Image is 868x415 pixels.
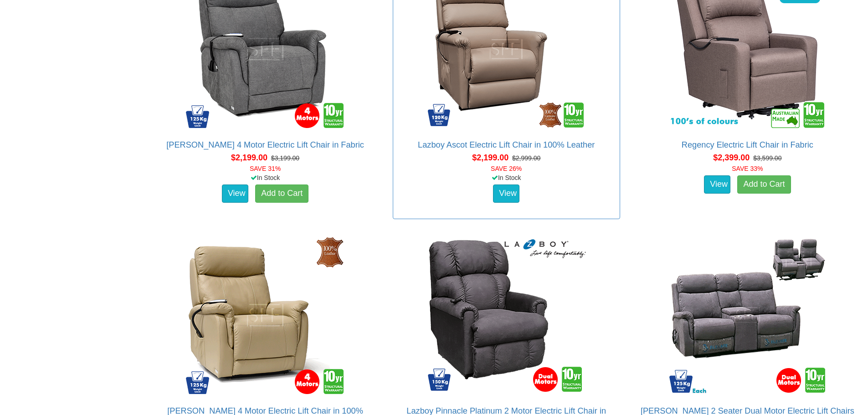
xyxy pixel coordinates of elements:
[491,165,522,172] font: SAVE 26%
[231,153,267,162] span: $2,199.00
[512,154,540,162] del: $2,999.00
[255,184,308,203] a: Add to Cart
[424,233,588,397] img: Lazboy Pinnacle Platinum 2 Motor Electric Lift Chair in Fabric
[391,173,622,182] div: In Stock
[250,165,281,172] font: SAVE 31%
[665,233,829,397] img: Dalton 2 Seater Dual Motor Electric Lift Chairs in Fabric
[222,184,248,203] a: View
[682,140,813,149] a: Regency Electric Lift Chair in Fabric
[271,154,299,162] del: $3,199.00
[183,233,347,397] img: Dalton 4 Motor Electric Lift Chair in 100% Leather
[472,153,508,162] span: $2,199.00
[166,140,364,149] a: [PERSON_NAME] 4 Motor Electric Lift Chair in Fabric
[149,173,380,182] div: In Stock
[704,175,730,194] a: View
[732,165,763,172] font: SAVE 33%
[737,175,791,194] a: Add to Cart
[753,154,781,162] del: $3,599.00
[493,184,519,203] a: View
[713,153,750,162] span: $2,399.00
[418,140,595,149] a: Lazboy Ascot Electric Lift Chair in 100% Leather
